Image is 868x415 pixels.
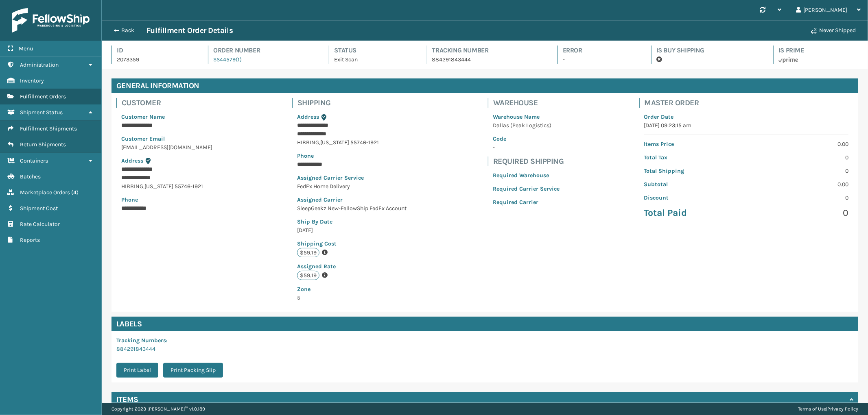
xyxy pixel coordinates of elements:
[493,98,564,108] h4: Warehouse
[644,121,849,130] p: [DATE] 09:23:15 am
[19,45,33,52] span: Menu
[116,395,138,404] h4: Items
[297,174,408,182] p: Assigned Carrier Service
[563,46,636,55] h4: Error
[644,207,741,219] p: Total Paid
[297,139,319,146] span: HIBBING
[350,139,379,146] span: 55746-1921
[175,183,203,190] span: 55746-1921
[751,193,848,202] p: 0
[146,26,233,35] h3: Fulfillment Order Details
[163,363,223,378] button: Print Packing Slip
[20,125,77,132] span: Fulfillment Shipments
[297,226,408,235] p: [DATE]
[319,139,320,146] span: ,
[644,153,741,162] p: Total Tax
[121,143,212,152] p: [EMAIL_ADDRESS][DOMAIN_NAME]
[20,141,66,148] span: Return Shipments
[213,56,242,63] a: SS44579(1)
[656,46,759,55] h4: Is Buy Shipping
[20,237,40,243] span: Reports
[121,183,143,190] span: HIBBING
[20,77,44,84] span: Inventory
[109,27,146,34] button: Back
[12,8,90,33] img: logo
[297,248,319,257] p: $59.19
[20,189,70,196] span: Marketplace Orders
[751,180,848,189] p: 0.00
[493,156,564,166] h4: Required Shipping
[71,189,79,196] span: ( 4 )
[334,55,412,64] p: Exit Scan
[20,205,58,212] span: Shipment Cost
[20,61,59,68] span: Administration
[297,239,408,248] p: Shipping Cost
[493,185,560,193] p: Required Carrier Service
[122,98,217,108] h4: Customer
[297,217,408,226] p: Ship By Date
[432,46,543,55] h4: Tracking Number
[798,406,826,412] a: Terms of Use
[644,140,741,148] p: Items Price
[644,113,849,121] p: Order Date
[493,113,560,121] p: Warehouse Name
[297,113,319,120] span: Address
[297,262,408,271] p: Assigned Rate
[213,46,314,55] h4: Order Number
[806,22,861,39] button: Never Shipped
[320,139,349,146] span: [US_STATE]
[493,135,560,143] p: Code
[297,98,413,108] h4: Shipping
[20,157,48,164] span: Containers
[121,196,212,204] p: Phone
[644,167,741,175] p: Total Shipping
[297,285,408,293] p: Zone
[751,167,848,175] p: 0
[112,78,858,93] h4: General Information
[297,152,408,160] p: Phone
[778,46,858,55] h4: Is Prime
[20,173,41,180] span: Batches
[493,121,560,130] p: Dallas (Peak Logistics)
[645,98,854,108] h4: Master Order
[116,337,168,344] span: Tracking Numbers :
[143,183,144,190] span: ,
[297,204,408,213] p: SleepGeekz New-FellowShip FedEx Account
[751,153,848,162] p: 0
[112,317,858,331] h4: Labels
[297,196,408,204] p: Assigned Carrier
[117,46,193,55] h4: Id
[20,93,66,100] span: Fulfillment Orders
[121,113,212,121] p: Customer Name
[112,403,205,415] p: Copyright 2023 [PERSON_NAME]™ v 1.0.189
[493,143,560,152] p: -
[121,157,143,164] span: Address
[116,363,158,378] button: Print Label
[751,140,848,148] p: 0.00
[297,271,319,280] p: $59.19
[297,182,408,191] p: FedEx Home Delivery
[563,55,636,64] p: -
[432,55,543,64] p: 884291843444
[144,183,173,190] span: [US_STATE]
[297,285,408,301] span: 5
[751,207,848,219] p: 0
[798,403,858,415] div: |
[644,180,741,189] p: Subtotal
[827,406,858,412] a: Privacy Policy
[493,171,560,180] p: Required Warehouse
[117,55,193,64] p: 2073359
[811,28,817,34] i: Never Shipped
[334,46,412,55] h4: Status
[20,221,60,228] span: Rate Calculator
[644,193,741,202] p: Discount
[121,135,212,143] p: Customer Email
[116,345,155,352] a: 884291843444
[493,198,560,206] p: Required Carrier
[20,109,63,116] span: Shipment Status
